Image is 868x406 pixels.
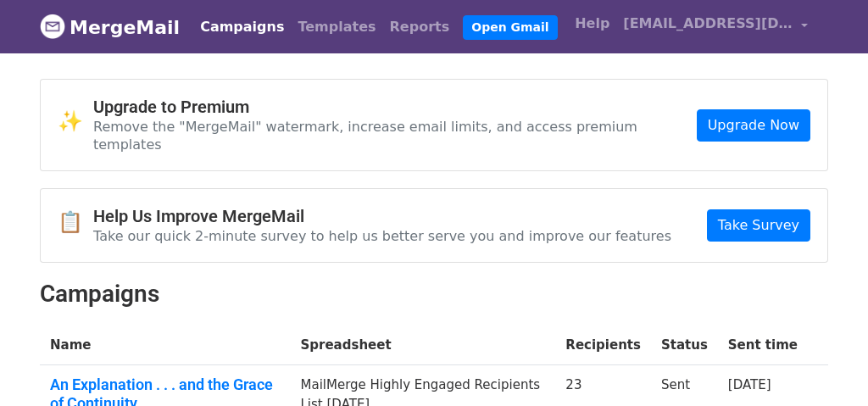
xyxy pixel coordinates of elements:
span: [EMAIL_ADDRESS][DOMAIN_NAME] [623,14,793,34]
h4: Help Us Improve MergeMail [93,206,671,226]
th: Spreadsheet [291,325,556,365]
h4: Upgrade to Premium [93,97,697,117]
a: [EMAIL_ADDRESS][DOMAIN_NAME] [616,7,815,47]
p: Remove the "MergeMail" watermark, increase email limits, and access premium templates [93,118,697,153]
a: Help [568,7,616,41]
a: Open Gmail [463,15,557,40]
th: Recipients [555,325,651,365]
a: MergeMail [40,9,180,45]
a: [DATE] [728,377,771,392]
th: Sent time [718,325,808,365]
span: ✨ [58,109,93,134]
img: MergeMail logo [40,14,65,39]
a: Campaigns [193,10,291,44]
th: Status [651,325,718,365]
a: Upgrade Now [697,109,810,142]
span: 📋 [58,210,93,235]
p: Take our quick 2-minute survey to help us better serve you and improve our features [93,227,671,245]
a: Reports [383,10,457,44]
th: Name [40,325,291,365]
a: Take Survey [707,209,810,242]
a: Templates [291,10,382,44]
h2: Campaigns [40,280,828,309]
